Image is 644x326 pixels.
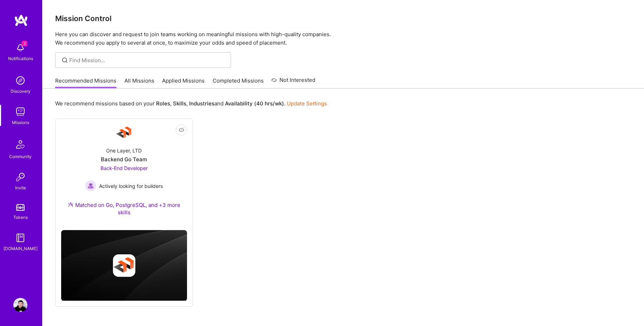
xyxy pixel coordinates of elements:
b: Industries [189,100,214,107]
a: Applied Missions [162,77,205,89]
div: Backend Go Team [101,156,147,163]
img: Company logo [113,254,135,277]
div: [DOMAIN_NAME] [4,245,38,252]
img: discovery [13,73,27,87]
img: Company Logo [116,124,133,141]
span: Back-End Developer [101,165,148,171]
span: Actively looking for builders [99,182,163,190]
i: icon EyeClosed [179,127,184,133]
img: cover [61,230,187,301]
a: Company LogoOne Layer, LTDBackend Go TeamBack-End Developer Actively looking for buildersActively... [61,124,187,224]
p: We recommend missions based on your , , and . [55,100,327,107]
img: tokens [16,204,25,211]
h3: Mission Control [55,14,631,23]
i: icon SearchGrey [61,56,69,64]
div: Invite [15,184,26,191]
div: One Layer, LTD [106,147,142,154]
div: Missions [12,119,29,126]
img: teamwork [13,105,27,119]
a: User Avatar [12,298,29,312]
b: Availability (40 hrs/wk) [225,100,284,107]
img: Invite [13,170,27,184]
img: User Avatar [13,298,27,312]
a: Not Interested [271,76,315,89]
img: Actively looking for builders [85,180,96,191]
b: Roles [156,100,170,107]
input: Find Mission... [69,57,226,64]
img: guide book [13,231,27,245]
a: Recommended Missions [55,77,116,89]
a: Update Settings [287,100,327,107]
div: Tokens [13,214,28,221]
a: Completed Missions [213,77,264,89]
img: Ateam Purple Icon [68,202,73,207]
b: Skills [173,100,186,107]
img: Community [12,136,29,153]
div: Discovery [11,87,31,95]
div: Matched on Go, PostgreSQL, and +3 more skills [61,201,187,216]
a: All Missions [124,77,154,89]
div: Community [9,153,32,160]
p: Here you can discover and request to join teams working on meaningful missions with high-quality ... [55,30,631,47]
img: logo [14,14,28,27]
